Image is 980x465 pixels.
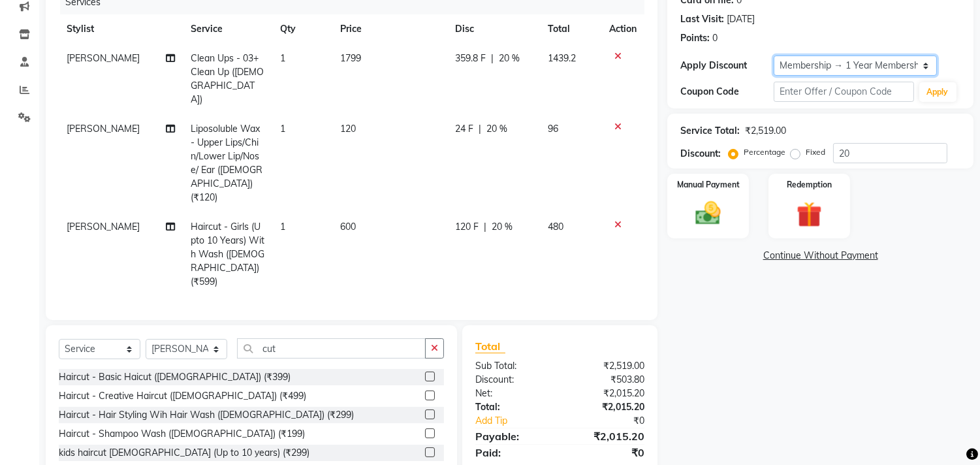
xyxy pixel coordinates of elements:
[548,123,558,135] span: 96
[272,14,332,44] th: Qty
[280,123,285,135] span: 1
[466,428,560,444] div: Payable:
[745,124,786,138] div: ₹2,519.00
[67,221,140,232] span: [PERSON_NAME]
[680,31,710,45] div: Points:
[479,122,482,136] span: |
[806,146,825,158] label: Fixed
[466,359,560,373] div: Sub Total:
[487,122,508,136] span: 20 %
[919,82,956,102] button: Apply
[492,220,513,234] span: 20 %
[332,14,448,44] th: Price
[560,428,655,444] div: ₹2,015.20
[280,52,285,64] span: 1
[59,370,291,384] div: Haircut - Basic Haicut ([DEMOGRAPHIC_DATA]) (₹399)
[548,52,576,64] span: 1439.2
[183,14,273,44] th: Service
[237,338,426,359] input: Search or Scan
[340,52,361,64] span: 1799
[456,122,474,136] span: 24 F
[191,123,262,203] span: Liposoluble Wax - Upper Lips/Chin/Lower Lip/Nose/ Ear ([DEMOGRAPHIC_DATA]) (₹120)
[499,52,520,65] span: 20 %
[680,124,740,138] div: Service Total:
[548,221,563,232] span: 480
[466,400,560,414] div: Total:
[727,12,755,26] div: [DATE]
[475,340,505,353] span: Total
[787,179,832,191] label: Redemption
[67,52,140,64] span: [PERSON_NAME]
[340,221,356,232] span: 600
[492,52,494,65] span: |
[670,249,971,263] a: Continue Without Payment
[59,14,183,44] th: Stylist
[59,446,309,460] div: kids haircut [DEMOGRAPHIC_DATA] (Up to 10 years) (₹299)
[456,52,486,65] span: 359.8 F
[466,445,560,460] div: Paid:
[280,221,285,232] span: 1
[191,52,264,105] span: Clean Ups - 03+ Clean Up ([DEMOGRAPHIC_DATA])
[191,221,264,287] span: Haircut - Girls (Upto 10 Years) With Wash ([DEMOGRAPHIC_DATA]) (₹599)
[466,387,560,400] div: Net:
[677,179,740,191] label: Manual Payment
[540,14,602,44] th: Total
[456,220,479,234] span: 120 F
[680,147,721,161] div: Discount:
[466,414,576,428] a: Add Tip
[688,199,729,228] img: _cash.svg
[560,400,655,414] div: ₹2,015.20
[680,12,724,26] div: Last Visit:
[466,373,560,387] div: Discount:
[560,359,655,373] div: ₹2,519.00
[712,31,718,45] div: 0
[67,123,140,135] span: [PERSON_NAME]
[340,123,356,135] span: 120
[59,389,306,403] div: Haircut - Creative Haircut ([DEMOGRAPHIC_DATA]) (₹499)
[744,146,785,158] label: Percentage
[560,387,655,400] div: ₹2,015.20
[59,408,354,422] div: Haircut - Hair Styling Wih Hair Wash ([DEMOGRAPHIC_DATA]) (₹299)
[59,427,305,441] div: Haircut - Shampoo Wash ([DEMOGRAPHIC_DATA]) (₹199)
[680,59,774,72] div: Apply Discount
[774,82,913,102] input: Enter Offer / Coupon Code
[484,220,487,234] span: |
[789,199,830,231] img: _gift.svg
[448,14,540,44] th: Disc
[576,414,655,428] div: ₹0
[601,14,644,44] th: Action
[680,85,774,99] div: Coupon Code
[560,445,655,460] div: ₹0
[560,373,655,387] div: ₹503.80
